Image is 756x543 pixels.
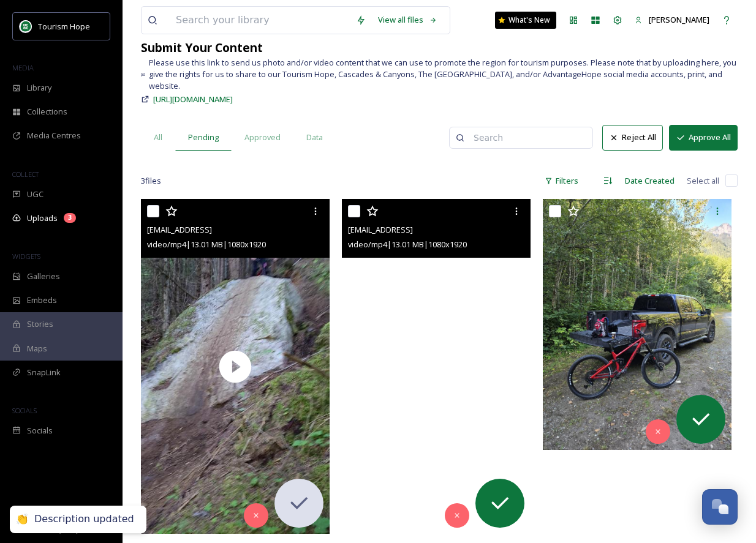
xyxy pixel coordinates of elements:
a: View all files [372,8,444,32]
span: [PERSON_NAME] [649,14,709,25]
div: 3 [64,213,76,223]
img: thumbnail [141,199,330,534]
span: Uploads [27,212,58,224]
span: Galleries [27,271,60,282]
a: What's New [495,12,556,29]
input: Search [467,125,586,150]
button: Reject All [602,125,663,150]
span: 3 file s [141,175,161,187]
input: Search your library [170,7,350,34]
span: Collections [27,106,67,118]
span: [EMAIL_ADDRESS] [348,224,413,235]
span: All [154,132,162,143]
strong: Submit Your Content [141,39,263,56]
span: SnapLink [27,367,61,378]
span: Pending [188,132,219,143]
span: WIDGETS [12,252,40,261]
a: [PERSON_NAME] [629,8,716,32]
span: MEDIA [12,63,34,72]
span: video/mp4 | 13.01 MB | 1080 x 1920 [147,239,266,250]
a: [URL][DOMAIN_NAME] [153,92,233,107]
video: ext_1754932482.421851_salesmanandrew@gmail.com-inbound7300078799028220838.mp4 [342,199,531,534]
span: video/mp4 | 13.01 MB | 1080 x 1920 [348,239,467,250]
span: Please use this link to send us photo and/or video content that we can use to promote the region ... [149,57,738,92]
span: SOCIALS [12,406,37,415]
span: Stories [27,318,53,330]
span: COLLECT [12,170,39,179]
button: Approve All [669,125,738,150]
div: Date Created [619,169,681,193]
div: Filters [539,169,584,193]
span: UGC [27,189,43,200]
span: Media Centres [27,130,81,141]
div: Description updated [34,513,134,526]
span: Approved [244,132,281,143]
button: Open Chat [702,489,738,525]
span: Library [27,82,51,94]
div: 👏 [16,513,28,526]
img: ext_1754932477.359572_salesmanandrew@gmail.com-inbound2855146357779677080.jpg [543,199,731,451]
span: Embeds [27,294,57,306]
span: [EMAIL_ADDRESS] [147,224,212,235]
span: Socials [27,425,53,436]
span: Tourism Hope [38,21,90,32]
span: Select all [687,175,719,187]
span: Data [306,132,323,143]
span: [URL][DOMAIN_NAME] [153,94,233,105]
img: logo.png [20,20,32,32]
span: Maps [27,343,47,354]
